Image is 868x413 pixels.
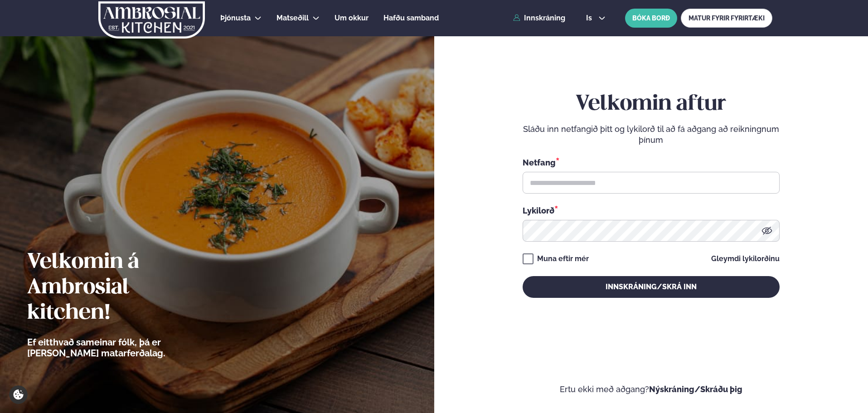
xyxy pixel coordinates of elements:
[220,13,251,24] a: Þjónusta
[97,1,206,39] img: logo
[625,9,677,28] button: BÓKA BORÐ
[523,276,780,298] button: Innskráning/Skrá inn
[383,13,439,24] a: Hafðu samband
[681,9,772,28] a: MATUR FYRIR FYRIRTÆKI
[276,13,309,24] a: Matseðill
[711,255,780,262] a: Gleymdi lykilorðinu
[27,337,215,359] p: Ef eitthvað sameinar fólk, þá er [PERSON_NAME] matarferðalag.
[220,14,251,22] span: Þjónusta
[335,13,369,24] a: Um okkur
[461,384,841,395] p: Ertu ekki með aðgang?
[579,15,613,22] button: is
[586,15,595,22] span: is
[523,124,780,146] p: Sláðu inn netfangið þitt og lykilorð til að fá aðgang að reikningnum þínum
[9,385,28,404] a: Cookie settings
[523,92,780,117] h2: Velkomin aftur
[513,14,565,22] a: Innskráning
[523,156,780,168] div: Netfang
[27,250,215,326] h2: Velkomin á Ambrosial kitchen!
[276,14,309,22] span: Matseðill
[649,384,742,394] a: Nýskráning/Skráðu þig
[383,14,439,22] span: Hafðu samband
[523,204,780,216] div: Lykilorð
[335,14,369,22] span: Um okkur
